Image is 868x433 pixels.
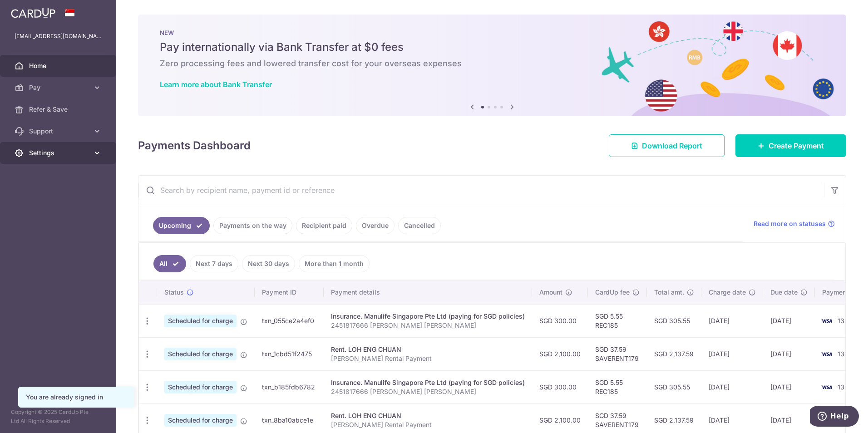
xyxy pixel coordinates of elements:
div: Insurance. Manulife Singapore Pte Ltd (paying for SGD policies) [331,378,525,387]
span: Create Payment [769,140,824,151]
img: CardUp [11,7,55,18]
img: Bank Card [818,382,836,393]
td: [DATE] [701,370,763,403]
p: 2451817666 [PERSON_NAME] [PERSON_NAME] [331,321,525,330]
td: SGD 305.55 [647,370,701,403]
span: CardUp fee [595,288,630,297]
span: Total amt. [654,288,684,297]
span: Charge date [709,288,746,297]
a: Learn more about Bank Transfer [160,80,272,89]
td: SGD 2,137.59 [647,337,701,370]
p: [PERSON_NAME] Rental Payment [331,354,525,363]
span: 1364 [838,350,853,358]
span: Scheduled for charge [164,414,237,427]
span: Read more on statuses [754,219,826,228]
div: Rent. LOH ENG CHUAN [331,345,525,354]
span: Status [164,288,184,297]
td: SGD 2,100.00 [532,337,588,370]
td: SGD 300.00 [532,304,588,337]
a: Next 7 days [190,255,238,272]
img: Bank transfer banner [138,15,846,116]
div: Insurance. Manulife Singapore Pte Ltd (paying for SGD policies) [331,312,525,321]
a: More than 1 month [299,255,370,272]
span: Support [29,127,89,136]
span: Refer & Save [29,105,89,114]
div: Rent. LOH ENG CHUAN [331,411,525,420]
span: Scheduled for charge [164,381,237,394]
span: Scheduled for charge [164,315,237,327]
span: Scheduled for charge [164,348,237,360]
input: Search by recipient name, payment id or reference [138,176,824,205]
a: Download Report [609,134,725,157]
th: Payment ID [255,280,324,304]
td: SGD 37.59 SAVERENT179 [588,337,647,370]
td: SGD 305.55 [647,304,701,337]
span: Pay [29,83,89,92]
span: 1364 [838,383,853,391]
span: Download Report [642,140,702,151]
span: Due date [770,288,798,297]
p: [PERSON_NAME] Rental Payment [331,420,525,429]
a: Recipient paid [296,217,352,234]
iframe: Opens a widget where you can find more information [810,406,859,428]
h6: Zero processing fees and lowered transfer cost for your overseas expenses [160,58,824,69]
a: All [153,255,186,272]
td: txn_055ce2a4ef0 [255,304,324,337]
p: NEW [160,29,824,36]
td: SGD 5.55 REC185 [588,304,647,337]
td: [DATE] [701,304,763,337]
img: Bank Card [818,349,836,359]
p: [EMAIL_ADDRESS][DOMAIN_NAME] [15,32,102,41]
span: Settings [29,148,89,157]
td: [DATE] [763,304,815,337]
a: Upcoming [153,217,210,234]
div: You are already signed in [26,393,127,402]
a: Overdue [356,217,395,234]
td: SGD 300.00 [532,370,588,403]
h5: Pay internationally via Bank Transfer at $0 fees [160,40,824,54]
a: Payments on the way [213,217,292,234]
td: [DATE] [763,370,815,403]
td: SGD 5.55 REC185 [588,370,647,403]
span: Amount [539,288,562,297]
a: Create Payment [735,134,846,157]
span: Home [29,61,89,70]
th: Payment details [324,280,532,304]
td: [DATE] [763,337,815,370]
td: txn_1cbd51f2475 [255,337,324,370]
p: 2451817666 [PERSON_NAME] [PERSON_NAME] [331,387,525,396]
a: Read more on statuses [754,219,835,228]
a: Next 30 days [242,255,295,272]
h4: Payments Dashboard [138,138,251,154]
td: txn_b185fdb6782 [255,370,324,403]
a: Cancelled [398,217,441,234]
td: [DATE] [701,337,763,370]
img: Bank Card [818,315,836,326]
span: 1364 [838,317,853,325]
